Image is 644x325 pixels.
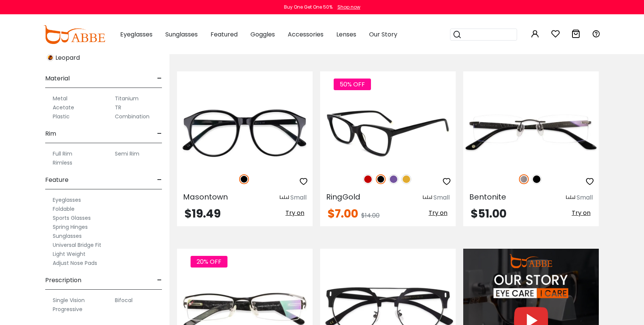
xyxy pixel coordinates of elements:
span: Rim [45,125,56,143]
label: Sunglasses [53,231,82,240]
label: Foldable [53,204,75,213]
img: Purple [389,174,398,184]
span: Try on [429,209,447,217]
span: - [157,271,162,289]
label: Adjust Nose Pads [53,258,97,268]
span: Bentonite [469,192,506,202]
div: Shop now [337,4,360,11]
span: Lenses [336,30,356,39]
span: Sunglasses [165,30,198,39]
label: Sports Glasses [53,213,91,222]
span: - [157,70,162,88]
label: Acetate [53,103,74,112]
img: Black Masontown - Acetate ,Universal Bridge Fit [177,98,313,166]
span: Eyeglasses [120,30,153,39]
label: Combination [115,112,150,121]
img: size ruler [566,195,575,201]
img: size ruler [280,195,289,201]
label: Titanium [115,94,139,103]
label: Eyeglasses [53,195,81,204]
div: Small [433,193,450,202]
button: Try on [283,208,307,218]
span: 50% OFF [334,79,371,90]
span: Featured [211,30,238,39]
span: $7.00 [328,206,358,222]
div: Small [577,193,593,202]
span: - [157,171,162,189]
span: Our Story [369,30,397,39]
span: Leopard [55,53,80,62]
label: Universal Bridge Fit [53,240,101,249]
span: Masontown [183,192,228,202]
img: Black [532,174,542,184]
span: Goggles [250,30,275,39]
label: Bifocal [115,296,133,305]
label: Semi Rim [115,149,139,158]
span: Accessories [288,30,324,39]
button: Try on [426,208,450,218]
img: Black [376,174,386,184]
label: Single Vision [53,296,85,305]
img: Yellow [401,174,411,184]
button: Try on [569,208,593,218]
span: Material [45,70,70,88]
span: Try on [572,209,591,217]
img: Gun Bentonite - Titanium ,Adjust Nose Pads [463,98,599,166]
span: 20% OFF [191,256,227,268]
img: abbeglasses.com [43,25,105,44]
div: Buy One Get One 50% [284,4,333,11]
label: Plastic [53,112,70,121]
label: Full Rim [53,149,72,158]
img: Red [363,174,373,184]
img: Black RingGold - Acetate ,Eyeglasses [320,98,456,166]
span: $14.00 [361,211,380,220]
img: Leopard [47,54,54,61]
img: size ruler [423,195,432,201]
label: Metal [53,94,67,103]
img: Gun [519,174,529,184]
span: $51.00 [471,206,507,222]
label: Light Weight [53,249,85,258]
span: RingGold [326,192,360,202]
span: Feature [45,171,69,189]
span: $19.49 [185,206,221,222]
a: Shop now [334,4,360,10]
img: Black [239,174,249,184]
label: TR [115,103,121,112]
label: Spring Hinges [53,222,88,231]
label: Progressive [53,305,82,314]
label: Rimless [53,158,72,167]
div: Small [290,193,307,202]
span: Prescription [45,271,81,289]
span: Try on [285,209,304,217]
span: - [157,125,162,143]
